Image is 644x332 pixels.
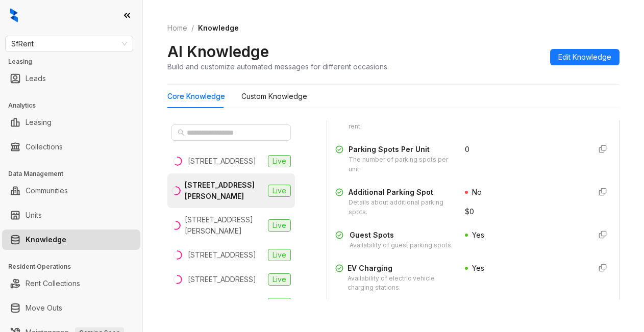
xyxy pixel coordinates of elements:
[348,274,453,293] div: Availability of electric vehicle charging stations.
[167,61,389,72] div: Build and customize automated messages for different occasions.
[26,205,42,225] a: Units
[8,101,142,110] h3: Analytics
[349,155,453,174] div: The number of parking spots per unit.
[2,205,140,225] li: Units
[349,112,453,132] div: Indicates if parking is included in rent.
[26,181,68,201] a: Communities
[465,206,474,217] span: $ 0
[472,188,482,196] span: No
[472,264,484,272] span: Yes
[188,156,256,167] div: [STREET_ADDRESS]
[26,112,52,133] a: Leasing
[2,229,140,250] li: Knowledge
[2,298,140,318] li: Move Outs
[8,169,142,178] h3: Data Management
[165,22,189,34] a: Home
[8,262,142,271] h3: Resident Operations
[11,36,127,52] span: SfRent
[349,198,453,217] div: Details about additional parking spots.
[472,231,484,239] span: Yes
[26,273,80,294] a: Rent Collections
[350,241,453,250] div: Availability of guest parking spots.
[185,180,264,202] div: [STREET_ADDRESS][PERSON_NAME]
[241,91,307,102] div: Custom Knowledge
[178,129,185,136] span: search
[188,274,256,285] div: [STREET_ADDRESS]
[350,229,453,241] div: Guest Spots
[268,273,291,286] span: Live
[167,91,225,102] div: Core Knowledge
[8,57,142,66] h3: Leasing
[2,68,140,89] li: Leads
[268,249,291,261] span: Live
[268,185,291,197] span: Live
[167,42,269,61] h2: AI Knowledge
[26,229,66,250] a: Knowledge
[268,155,291,167] span: Live
[10,8,18,22] img: logo
[558,52,611,63] span: Edit Knowledge
[349,144,453,155] div: Parking Spots Per Unit
[185,214,264,237] div: [STREET_ADDRESS][PERSON_NAME]
[349,187,453,198] div: Additional Parking Spot
[268,219,291,232] span: Live
[465,144,582,155] div: 0
[348,263,453,274] div: EV Charging
[550,49,620,65] button: Edit Knowledge
[191,22,194,34] li: /
[2,181,140,201] li: Communities
[2,137,140,157] li: Collections
[188,249,256,261] div: [STREET_ADDRESS]
[26,137,63,157] a: Collections
[268,298,291,310] span: Live
[26,68,46,89] a: Leads
[188,298,256,310] div: [STREET_ADDRESS]
[2,112,140,133] li: Leasing
[2,273,140,294] li: Rent Collections
[26,298,62,318] a: Move Outs
[198,23,239,32] span: Knowledge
